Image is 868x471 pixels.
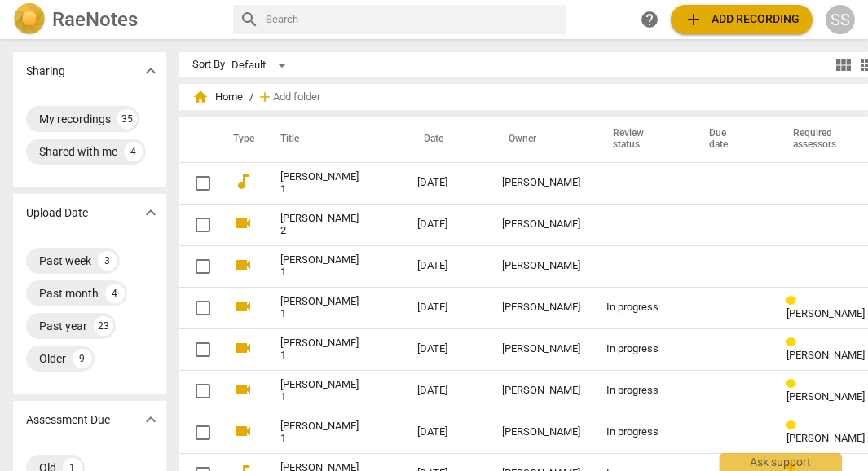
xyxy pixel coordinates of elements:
[192,59,225,71] div: Sort By
[39,253,91,269] div: Past week
[502,385,580,397] div: [PERSON_NAME]
[233,380,253,399] span: videocam
[606,302,676,314] div: In progress
[593,117,690,162] th: Review status
[73,349,92,368] div: 9
[240,10,259,29] span: search
[786,337,802,349] span: Review status: in progress
[249,91,253,103] span: /
[502,177,580,189] div: [PERSON_NAME]
[117,109,137,129] div: 35
[502,218,580,231] div: [PERSON_NAME]
[502,343,580,355] div: [PERSON_NAME]
[139,407,163,432] button: Show more
[635,5,664,34] a: Help
[404,204,489,245] td: [DATE]
[273,91,320,103] span: Add folder
[39,318,87,334] div: Past year
[640,10,659,29] span: help
[257,89,273,105] span: add
[786,432,865,444] span: [PERSON_NAME]
[192,89,209,105] span: home
[786,390,865,403] span: [PERSON_NAME]
[404,117,489,162] th: Date
[690,117,773,162] th: Due date
[280,420,359,445] a: [PERSON_NAME] 1
[671,5,813,34] button: Upload
[404,245,489,287] td: [DATE]
[39,285,99,302] div: Past month
[261,117,404,162] th: Title
[141,61,161,81] span: expand_more
[404,162,489,204] td: [DATE]
[13,3,46,36] img: Logo
[94,316,113,336] div: 23
[52,8,138,31] h2: RaeNotes
[139,200,163,225] button: Show more
[266,7,560,33] input: Search
[502,260,580,272] div: [PERSON_NAME]
[280,296,359,320] a: [PERSON_NAME] 1
[105,284,125,303] div: 4
[280,213,359,237] a: [PERSON_NAME] 2
[606,385,676,397] div: In progress
[404,370,489,412] td: [DATE]
[786,378,802,390] span: Review status: in progress
[26,205,88,222] p: Upload Date
[786,420,802,432] span: Review status: in progress
[404,412,489,453] td: [DATE]
[684,10,703,29] span: add
[39,350,66,367] div: Older
[233,421,253,441] span: videocam
[280,254,359,279] a: [PERSON_NAME] 1
[192,89,243,105] span: Home
[280,337,359,362] a: [PERSON_NAME] 1
[606,343,676,355] div: In progress
[139,59,163,83] button: Show more
[720,453,842,471] div: Ask support
[404,287,489,328] td: [DATE]
[233,255,253,275] span: videocam
[826,5,855,34] button: SS
[141,410,161,429] span: expand_more
[98,251,117,271] div: 3
[606,426,676,438] div: In progress
[786,307,865,319] span: [PERSON_NAME]
[684,10,800,29] span: Add recording
[280,379,359,403] a: [PERSON_NAME] 1
[26,63,65,80] p: Sharing
[233,172,253,191] span: audiotrack
[404,328,489,370] td: [DATE]
[141,203,161,222] span: expand_more
[39,111,111,127] div: My recordings
[233,213,253,233] span: videocam
[124,142,143,161] div: 4
[831,53,856,77] button: Tile view
[233,338,253,358] span: videocam
[13,3,220,36] a: LogoRaeNotes
[489,117,593,162] th: Owner
[231,52,292,78] div: Default
[26,412,110,429] p: Assessment Due
[786,295,802,307] span: Review status: in progress
[280,171,359,196] a: [PERSON_NAME] 1
[220,117,261,162] th: Type
[502,426,580,438] div: [PERSON_NAME]
[39,143,117,160] div: Shared with me
[502,302,580,314] div: [PERSON_NAME]
[233,297,253,316] span: videocam
[786,349,865,361] span: [PERSON_NAME]
[834,55,853,75] span: view_module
